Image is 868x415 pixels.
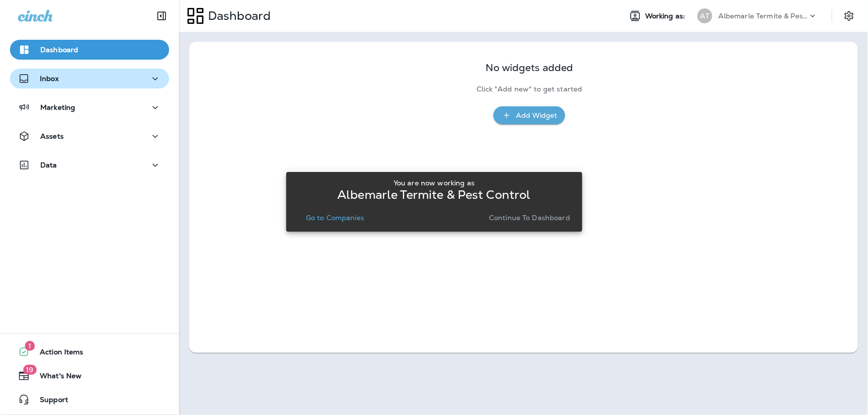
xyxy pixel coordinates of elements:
span: 1 [25,341,35,351]
button: Go to Companies [302,211,368,225]
button: Marketing [10,97,169,117]
span: Working as: [645,12,687,20]
span: What's New [30,372,82,384]
p: Dashboard [204,8,271,23]
button: Support [10,390,169,410]
p: Albemarle Termite & Pest Control [337,191,530,199]
button: Dashboard [10,40,169,60]
p: Data [40,161,57,169]
button: Assets [10,126,169,146]
button: Continue to Dashboard [485,211,574,225]
button: 19What's New [10,366,169,386]
span: Support [30,396,68,408]
p: Marketing [40,103,75,111]
span: 19 [23,365,36,375]
p: Albemarle Termite & Pest Control [718,12,808,20]
span: Action Items [30,348,84,360]
div: AT [697,8,712,23]
button: Data [10,155,169,175]
p: You are now working as [393,179,475,187]
button: 1Action Items [10,342,169,362]
p: Dashboard [40,46,78,54]
p: Inbox [40,75,59,83]
p: Assets [40,132,64,140]
p: Continue to Dashboard [489,214,570,222]
button: Collapse Sidebar [148,6,176,26]
p: Go to Companies [306,214,364,222]
button: Settings [840,7,858,25]
button: Inbox [10,69,169,88]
